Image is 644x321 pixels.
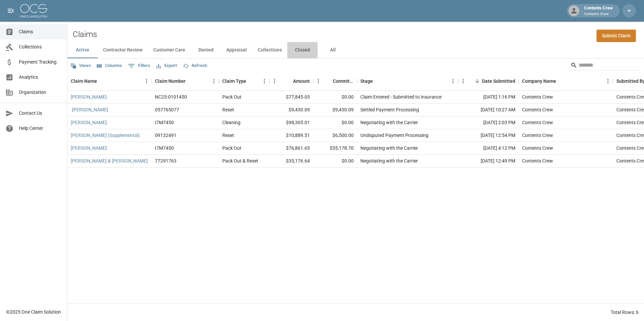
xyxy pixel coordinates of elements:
[458,76,468,86] button: Menu
[71,145,107,151] a: [PERSON_NAME]
[155,94,187,100] div: NC25-0101450
[360,72,373,91] div: Stage
[458,155,519,168] div: [DATE] 12:49 PM
[458,129,519,142] div: [DATE] 12:54 PM
[522,119,553,126] div: Contents Crew
[69,61,93,71] button: Views
[458,116,519,129] div: [DATE] 2:03 PM
[71,119,107,126] a: [PERSON_NAME]
[126,61,152,71] button: Show filters
[448,76,458,86] button: Menu
[209,76,219,86] button: Menu
[287,42,318,58] button: Closed
[155,145,174,151] div: I7M7450
[148,42,191,58] button: Customer Care
[360,157,418,164] div: Negotiating with the Carrier
[458,142,519,155] div: [DATE] 4:12 PM
[597,30,636,42] a: Submit Claim
[522,145,553,151] div: Contents Crew
[269,155,313,168] div: $35,176.64
[71,106,108,113] a: .[PERSON_NAME]
[152,72,219,91] div: Claim Number
[458,91,519,104] div: [DATE] 1:16 PM
[458,104,519,116] div: [DATE] 10:27 AM
[269,76,280,86] button: Menu
[584,11,613,17] p: Contents Crew
[71,94,107,100] a: [PERSON_NAME]
[97,76,106,86] button: Sort
[259,76,269,86] button: Menu
[522,72,556,91] div: Company Name
[71,157,148,164] a: [PERSON_NAME] & [PERSON_NAME]
[313,72,357,91] div: Committed Amount
[571,60,643,72] div: Search
[186,76,195,86] button: Sort
[313,155,357,168] div: $0.00
[155,157,176,164] div: 77291763
[284,76,293,86] button: Sort
[269,142,313,155] div: $76,861.65
[313,104,357,116] div: $9,430.09
[155,132,176,139] div: 09132491
[522,132,553,139] div: Contents Crew
[360,94,442,100] div: Claim Entered - Submitted to Insurance
[269,116,313,129] div: $98,305.01
[222,145,241,151] div: Pack Out
[313,129,357,142] div: $6,500.00
[482,72,515,91] div: Date Submitted
[20,4,47,17] img: ocs-logo-white-transparent.png
[222,157,258,164] div: Pack Out & Reset
[19,74,62,81] span: Analytics
[19,28,62,35] span: Claims
[155,119,174,126] div: I7M7450
[333,72,354,91] div: Committed Amount
[19,125,62,132] span: Help Center
[269,104,313,116] div: $9,430.09
[360,106,419,113] div: Settled Payment Processing
[581,5,616,17] div: Contents Crew
[360,119,418,126] div: Negotiating with the Carrier
[603,76,613,86] button: Menu
[219,72,269,91] div: Claim Type
[222,106,234,113] div: Reset
[313,116,357,129] div: $0.00
[373,76,382,86] button: Sort
[611,309,639,316] div: Total Rows: 6
[222,72,246,91] div: Claim Type
[19,110,62,117] span: Contact Us
[222,119,240,126] div: Cleaning
[67,42,644,58] div: dynamic tabs
[73,30,97,39] h2: Claims
[98,42,148,58] button: Contractor Review
[155,61,179,71] button: Export
[71,132,140,139] a: [PERSON_NAME] (Supplemental)
[357,72,458,91] div: Stage
[522,94,553,100] div: Contents Crew
[155,106,179,113] div: 057765077
[269,72,313,91] div: Amount
[313,91,357,104] div: $0.00
[269,129,313,142] div: $10,889.51
[222,94,241,100] div: Pack Out
[6,309,61,315] div: © 2025 One Claim Solution
[360,132,428,139] div: Undisputed Payment Processing
[360,145,418,151] div: Negotiating with the Carrier
[181,61,209,71] button: Refresh
[191,42,221,58] button: Denied
[522,157,553,164] div: Contents Crew
[222,132,234,139] div: Reset
[155,72,186,91] div: Claim Number
[252,42,287,58] button: Collections
[246,76,256,86] button: Sort
[67,42,98,58] button: Active
[67,72,152,91] div: Claim Name
[95,61,124,71] button: Select columns
[4,4,18,17] button: open drawer
[71,72,97,91] div: Claim Name
[458,72,519,91] div: Date Submitted
[19,59,62,66] span: Payment Tracking
[323,76,333,86] button: Sort
[313,142,357,155] div: $55,178.70
[221,42,252,58] button: Appraisal
[473,76,482,86] button: Sort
